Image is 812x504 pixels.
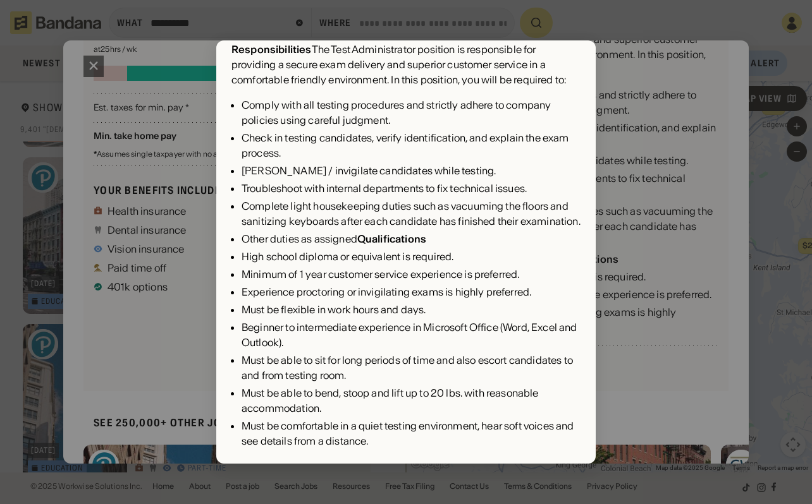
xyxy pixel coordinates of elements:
[242,385,581,416] div: Must be able to bend, stoop and lift up to 20 lbs. with reasonable accommodation.
[242,231,581,246] div: Other duties as assigned
[242,267,581,282] div: Minimum of 1 year customer service experience is preferred.
[242,163,581,178] div: [PERSON_NAME] / invigilate candidates while testing.
[242,249,581,264] div: High school diploma or equivalent is required.
[357,232,426,245] div: Qualifications
[242,352,581,383] div: Must be able to sit for long periods of time and also escort candidates to and from testing room.
[242,97,581,128] div: Comply with all testing procedures and strictly adhere to company policies using careful judgment.
[242,284,581,299] div: Experience proctoring or invigilating exams is highly preferred.
[242,130,581,160] div: Check in testing candidates, verify identification, and explain the exam process.
[242,418,581,448] div: Must be comfortable in a quiet testing environment, hear soft voices and see details from a dista...
[242,302,581,317] div: Must be flexible in work hours and days.
[231,42,581,87] div: The Test Administrator position is responsible for providing a secure exam delivery and superior ...
[242,320,581,350] div: Beginner to intermediate experience in Microsoft Office (Word, Excel and Outlook).
[242,198,581,229] div: Complete light housekeeping duties such as vacuuming the floors and sanitizing keyboards after ea...
[231,43,312,56] div: Responsibilities
[242,181,581,196] div: Troubleshoot with internal departments to fix technical issues.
